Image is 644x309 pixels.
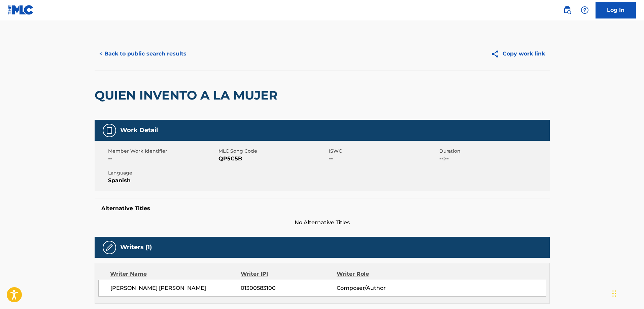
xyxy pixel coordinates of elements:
img: Copy work link [491,50,503,58]
span: No Alternative Titles [95,219,550,227]
div: Drag [612,283,616,304]
span: ISWC [329,148,438,155]
span: Duration [439,148,548,155]
div: Help [578,3,591,17]
a: Public Search [561,3,574,17]
span: Member Work Identifier [108,148,217,155]
img: Work Detail [105,126,113,134]
span: -- [108,155,217,163]
span: [PERSON_NAME] [PERSON_NAME] [110,284,241,292]
img: Writers [105,243,113,252]
div: Writer Role [337,270,424,278]
h5: Work Detail [120,126,158,134]
span: QP5C5B [218,155,327,163]
img: search [563,6,571,14]
span: --:-- [439,155,548,163]
span: Language [108,169,217,177]
a: Log In [596,2,636,18]
img: MLC Logo [8,5,34,15]
img: help [581,6,589,14]
span: Spanish [108,177,217,185]
button: < Back to public search results [95,45,191,62]
iframe: Chat Widget [610,277,644,309]
div: Writer Name [110,270,241,278]
h2: QUIEN INVENTO A LA MUJER [95,88,281,103]
div: Writer IPI [241,270,337,278]
h5: Writers (1) [120,243,152,251]
button: Copy work link [486,45,550,62]
span: -- [329,155,438,163]
span: Composer/Author [337,284,424,292]
span: MLC Song Code [218,148,327,155]
h5: Alternative Titles [101,205,543,212]
span: 01300583100 [241,284,336,292]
